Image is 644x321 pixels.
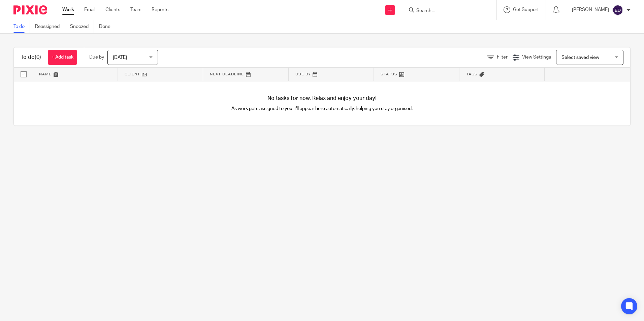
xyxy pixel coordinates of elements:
[416,8,476,14] input: Search
[70,20,94,33] a: Snoozed
[113,55,127,60] span: [DATE]
[35,55,41,60] span: (0)
[89,54,104,61] p: Due by
[561,55,599,60] span: Select saved view
[84,6,95,13] a: Email
[513,7,539,12] span: Get Support
[612,5,623,15] img: svg%3E
[14,95,630,102] h4: No tasks for now. Relax and enjoy your day!
[99,20,116,33] a: Done
[130,6,141,13] a: Team
[522,55,551,60] span: View Settings
[572,6,609,13] p: [PERSON_NAME]
[466,72,478,76] span: Tags
[35,20,65,33] a: Reassigned
[48,50,77,65] a: + Add task
[13,20,30,33] a: To do
[21,54,41,61] h1: To do
[62,6,74,13] a: Work
[152,6,168,13] a: Reports
[105,6,120,13] a: Clients
[497,55,508,60] span: Filter
[168,105,476,112] p: As work gets assigned to you it'll appear here automatically, helping you stay organised.
[13,5,47,14] img: Pixie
